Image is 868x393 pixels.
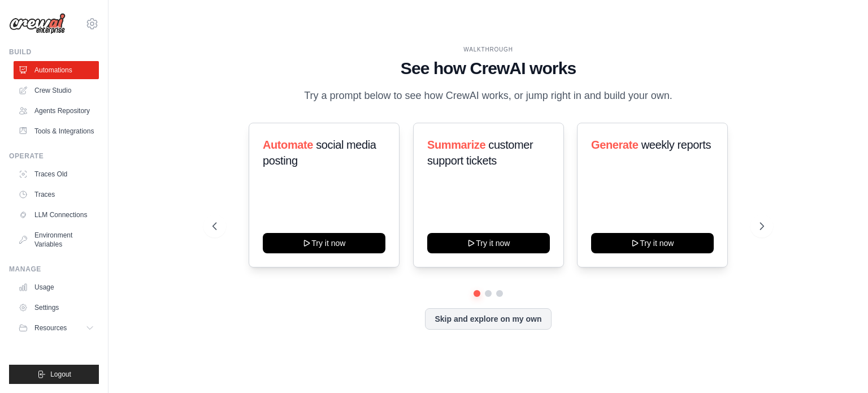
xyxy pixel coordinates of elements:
button: Try it now [427,233,550,253]
h1: See how CrewAI works [212,58,764,79]
a: Automations [14,61,99,79]
img: Logo [9,13,66,34]
a: Settings [14,299,99,317]
a: Agents Repository [14,102,99,120]
a: Tools & Integrations [14,122,99,140]
button: Try it now [591,233,714,253]
span: Logout [50,370,71,379]
div: Manage [9,265,99,274]
button: Skip and explore on my own [425,308,551,330]
a: Crew Studio [14,81,99,100]
div: Operate [9,152,99,161]
button: Resources [14,319,99,337]
a: Environment Variables [14,226,99,253]
span: social media posting [263,139,376,167]
a: Traces Old [14,165,99,183]
span: Resources [34,323,67,332]
span: weekly reports [641,139,711,151]
span: Automate [263,139,313,151]
p: Try a prompt below to see how CrewAI works, or jump right in and build your own. [298,88,678,104]
a: LLM Connections [14,206,99,224]
div: WALKTHROUGH [212,45,764,54]
span: Summarize [427,139,485,151]
button: Try it now [263,233,385,253]
a: Usage [14,278,99,296]
button: Logout [9,365,99,384]
a: Traces [14,185,99,204]
span: customer support tickets [427,139,533,167]
div: Build [9,47,99,57]
span: Generate [591,139,639,151]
